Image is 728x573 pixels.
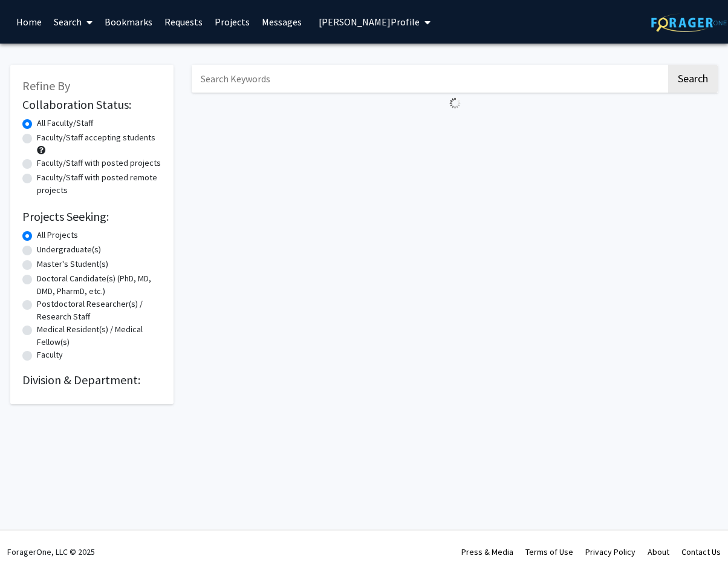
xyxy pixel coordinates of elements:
a: Home [10,1,48,43]
label: Faculty/Staff accepting students [37,131,155,144]
a: About [648,546,669,557]
nav: Page navigation [192,114,718,142]
a: Contact Us [681,546,721,557]
label: Medical Resident(s) / Medical Fellow(s) [37,323,161,349]
span: Refine By [22,78,70,93]
h2: Projects Seeking: [22,209,161,224]
a: Terms of Use [525,546,573,557]
label: Postdoctoral Researcher(s) / Research Staff [37,298,161,323]
input: Search Keywords [192,65,666,93]
img: Loading [444,93,466,114]
img: ForagerOne Logo [651,13,727,32]
label: Faculty/Staff with posted remote projects [37,171,161,197]
a: Search [48,1,99,43]
span: [PERSON_NAME] Profile [319,16,420,28]
label: Undergraduate(s) [37,243,101,256]
label: All Faculty/Staff [37,117,93,129]
div: ForagerOne, LLC © 2025 [7,531,95,573]
a: Privacy Policy [585,546,635,557]
h2: Division & Department: [22,373,161,387]
h2: Collaboration Status: [22,97,161,112]
a: Requests [158,1,209,43]
label: Master's Student(s) [37,258,108,270]
button: Search [668,65,718,93]
label: Doctoral Candidate(s) (PhD, MD, DMD, PharmD, etc.) [37,272,161,298]
label: Faculty/Staff with posted projects [37,157,161,169]
a: Messages [256,1,308,43]
a: Bookmarks [99,1,158,43]
label: All Projects [37,229,78,241]
a: Press & Media [461,546,513,557]
a: Projects [209,1,256,43]
label: Faculty [37,349,63,361]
